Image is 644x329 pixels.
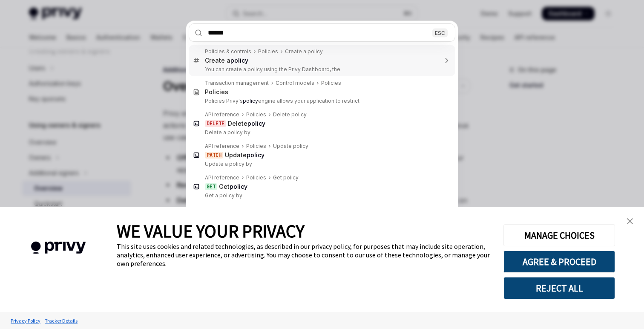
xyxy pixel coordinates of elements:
[205,98,437,104] p: Policies Privy's engine allows your application to restrict
[246,143,266,150] div: Policies
[225,151,264,159] div: Update
[205,120,226,127] div: DELETE
[627,218,633,224] img: close banner
[621,213,638,230] a: close banner
[205,88,228,96] div: Policies
[205,66,437,73] p: You can create a policy using the Privy Dashboard, the
[503,251,615,273] button: AGREE & PROCEED
[205,206,239,213] div: API reference
[205,183,217,190] div: GET
[205,129,437,136] p: Delete a policy by
[432,28,448,37] div: ESC
[246,174,266,181] div: Policies
[9,313,43,328] a: Privacy Policy
[246,111,266,118] div: Policies
[205,80,269,87] div: Transaction management
[230,57,248,64] b: policy
[503,224,615,246] button: MANAGE CHOICES
[205,111,239,118] div: API reference
[13,229,104,266] img: company logo
[219,183,247,190] div: Get
[117,220,305,242] span: WE VALUE YOUR PRIVACY
[205,161,437,167] p: Update a policy by
[246,206,266,213] div: Policies
[228,120,265,127] div: Delete
[273,111,307,118] div: Delete policy
[243,98,258,104] b: policy
[503,277,615,299] button: REJECT ALL
[321,80,341,87] div: Policies
[205,152,223,159] div: PATCH
[285,48,323,55] div: Create a policy
[273,143,308,150] div: Update policy
[258,48,278,55] div: Policies
[205,192,437,199] p: Get a policy by
[247,120,265,127] b: policy
[43,313,80,328] a: Tracker Details
[247,151,264,159] b: policy
[205,174,239,181] div: API reference
[205,143,239,150] div: API reference
[205,57,248,64] div: Create a
[276,80,314,87] div: Control models
[117,242,491,268] div: This site uses cookies and related technologies, as described in our privacy policy, for purposes...
[273,174,299,181] div: Get policy
[273,206,307,213] div: Create policy
[205,48,251,55] div: Policies & controls
[230,183,247,190] b: policy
